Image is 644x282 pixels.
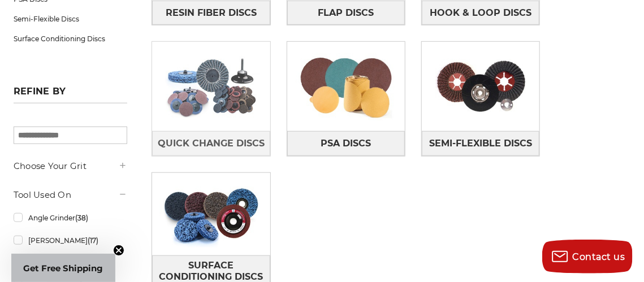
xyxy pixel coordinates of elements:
span: (17) [88,236,98,245]
a: Resin Fiber Discs [152,1,270,25]
span: Hook & Loop Discs [430,3,531,23]
span: Get Free Shipping [24,263,103,274]
span: (38) [75,214,88,222]
img: Semi-Flexible Discs [422,45,539,128]
a: Die Grinder [14,253,127,273]
img: Quick Change Discs [152,45,270,128]
h5: Choose Your Grit [14,159,127,173]
button: Contact us [542,240,633,274]
span: Contact us [573,251,625,262]
span: Resin Fiber Discs [166,3,257,23]
div: Get Free ShippingClose teaser [11,254,115,282]
a: PSA Discs [287,131,405,156]
h5: Tool Used On [14,188,127,202]
img: Surface Conditioning Discs [152,173,270,255]
a: [PERSON_NAME] [14,231,127,250]
a: Hook & Loop Discs [422,1,539,25]
span: PSA Discs [321,134,371,153]
a: Flap Discs [287,1,405,25]
span: Quick Change Discs [158,134,265,153]
a: Surface Conditioning Discs [14,29,127,49]
span: Flap Discs [318,3,374,23]
img: PSA Discs [287,45,405,128]
a: Semi-Flexible Discs [422,131,539,156]
a: Quick Change Discs [152,131,270,156]
a: Angle Grinder [14,208,127,228]
a: Semi-Flexible Discs [14,9,127,29]
h5: Refine by [14,86,127,103]
span: Semi-Flexible Discs [429,134,532,153]
button: Close teaser [113,245,124,256]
